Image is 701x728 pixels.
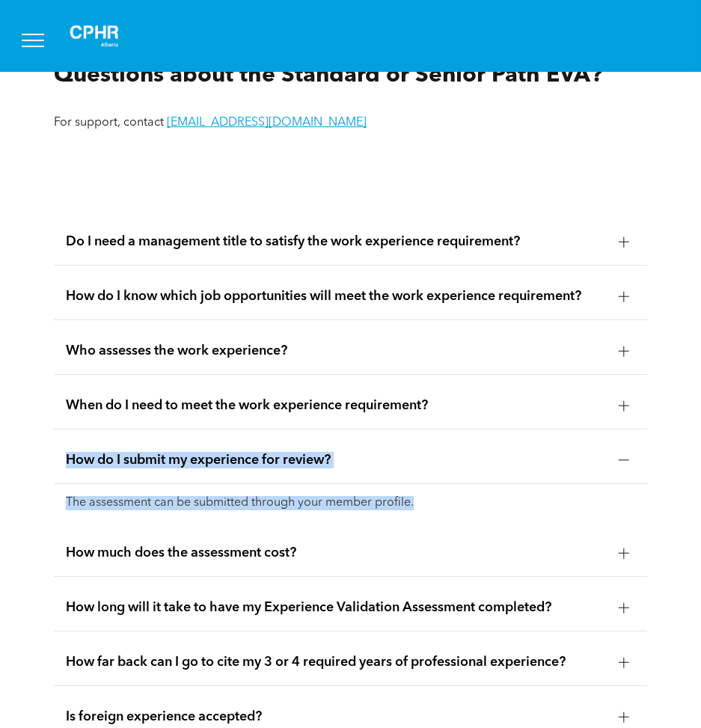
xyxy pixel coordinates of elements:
p: The assessment can be submitted through your member profile. [66,496,635,510]
span: How long will it take to have my Experience Validation Assessment completed? [66,599,607,616]
img: A white background with a few lines on it [57,12,132,60]
span: Questions about the Standard or Senior Path EVA? [54,64,602,87]
span: How far back can I go to cite my 3 or 4 required years of professional experience? [66,654,607,670]
span: For support, contact [54,117,164,129]
a: [EMAIL_ADDRESS][DOMAIN_NAME] [167,117,367,129]
span: Is foreign experience accepted? [66,709,607,725]
span: How do I submit my experience for review? [66,452,607,468]
span: How do I know which job opportunities will meet the work experience requirement? [66,288,607,305]
span: How much does the assessment cost? [66,545,607,561]
span: Who assesses the work experience? [66,343,607,359]
span: When do I need to meet the work experience requirement? [66,397,607,414]
button: menu [13,21,52,60]
span: Do I need a management title to satisfy the work experience requirement? [66,233,607,250]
